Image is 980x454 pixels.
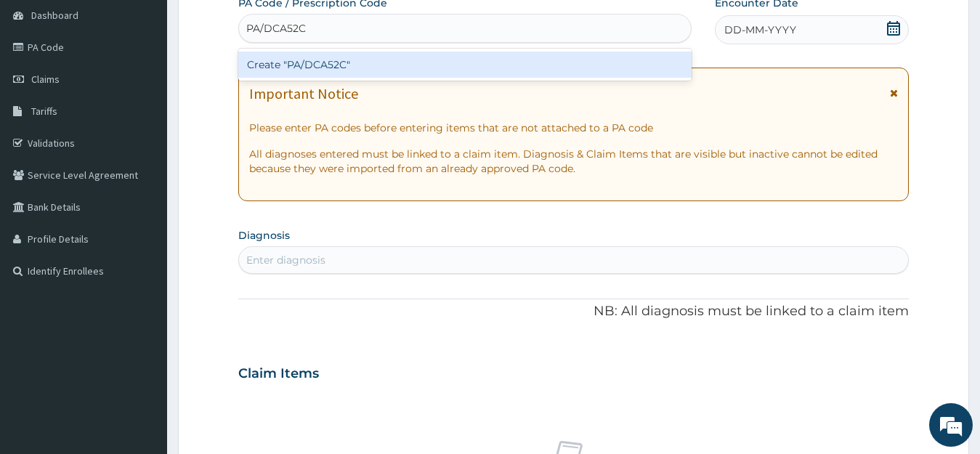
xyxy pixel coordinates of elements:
div: Minimize live chat window [238,7,273,42]
div: Chat with us now [76,81,244,100]
textarea: Type your message and hit 'Enter' [7,301,277,352]
span: We're online! [84,135,201,282]
span: Tariffs [31,105,57,118]
div: Enter diagnosis [246,253,325,267]
p: NB: All diagnosis must be linked to a claim item [238,302,910,321]
label: Diagnosis [238,228,290,243]
h1: Important Notice [249,86,358,102]
div: Create "PA/DCA52C" [238,52,692,78]
span: Dashboard [31,9,78,22]
img: d_794563401_company_1708531726252_794563401 [27,73,59,109]
span: DD-MM-YYYY [724,23,796,37]
p: All diagnoses entered must be linked to a claim item. Diagnosis & Claim Items that are visible bu... [249,147,899,176]
h3: Claim Items [238,366,319,382]
p: Please enter PA codes before entering items that are not attached to a PA code [249,121,899,135]
span: Claims [31,73,60,86]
